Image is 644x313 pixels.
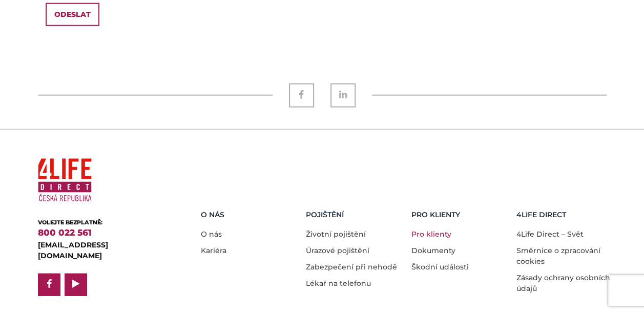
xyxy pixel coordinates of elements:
[411,229,451,239] a: Pro klienty
[411,262,469,272] a: Škodní události
[411,211,509,219] h5: Pro Klienty
[306,279,371,288] a: Lékař na telefonu
[201,246,226,255] a: Kariéra
[201,229,222,239] a: O nás
[38,227,92,238] a: 800 022 561
[38,154,92,206] img: 4Life Direct Česká republika logo
[201,211,299,219] h5: O nás
[306,246,369,255] a: Úrazové pojištění
[411,246,455,255] a: Dokumenty
[516,273,610,293] a: Zásady ochrany osobních údajů
[46,3,99,26] input: Odeslat
[516,229,584,239] a: 4Life Direct – Svět
[38,218,169,227] div: VOLEJTE BEZPLATNĚ:
[306,211,404,219] h5: Pojištění
[306,262,397,272] a: Zabezpečení při nehodě
[516,211,614,219] h5: 4LIFE DIRECT
[516,246,600,266] a: Směrnice o zpracování cookies
[306,229,366,239] a: Životní pojištění
[38,240,108,260] a: [EMAIL_ADDRESS][DOMAIN_NAME]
